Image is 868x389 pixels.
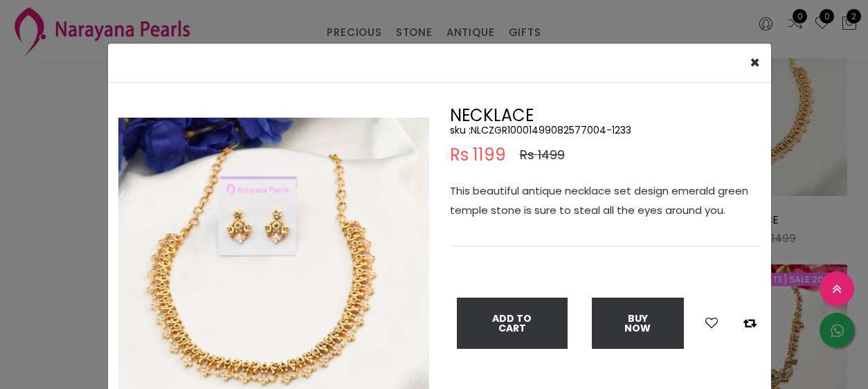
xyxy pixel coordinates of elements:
button: Buy Now [592,298,684,349]
h5: sku : NLCZGR10001499082577004-1233 [450,124,761,136]
span: × [750,51,760,74]
button: Add to wishlist [701,314,722,332]
button: Add to compare [739,314,761,332]
span: Rs 1499 [520,147,565,163]
h2: NECKLACE [450,107,761,124]
p: This beautiful antique necklace set design emerald green temple stone is sure to steal all the ey... [450,181,761,220]
button: Add To Cart [457,298,568,349]
span: Rs 1199 [450,147,506,163]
